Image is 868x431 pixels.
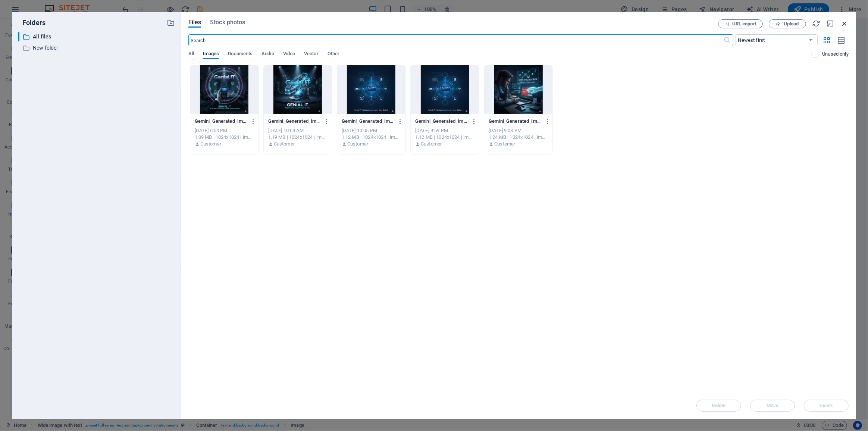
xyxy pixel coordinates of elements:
div: 1.12 MB | 1024x1024 | image/png [342,134,401,141]
p: Customer [200,141,221,147]
button: URL import [718,19,763,28]
span: URL import [732,22,756,26]
p: Customer [274,141,295,147]
p: Gemini_Generated_Image_6phmfb6phmfb6phm-YzDkGZBOaHdCJ1FlBnGilg.png [268,118,321,125]
div: ​ [18,32,19,41]
div: New folder [18,43,175,53]
div: [DATE] 9:59 PM [415,127,474,134]
span: Other [328,49,339,60]
i: Reload [812,19,820,28]
div: [DATE] 10:04 AM [268,127,328,134]
span: Images [203,49,219,60]
span: Documents [228,49,253,60]
p: Unused only [822,51,849,57]
i: Close [840,19,849,28]
div: [DATE] 9:03 PM [489,127,548,134]
p: Gemini_Generated_Image_66ldyv66ldyv66ld-h4EAgZmg9Q7sHJOOwNNs0Q.png [195,118,247,125]
p: Customer [421,141,442,147]
div: 1.12 MB | 1024x1024 | image/png [415,134,474,141]
p: Customer [347,141,368,147]
p: Gemini_Generated_Image_6cu88z6cu88z6cu8-U7hgdfx5s-Wnds_euCfh0w.png [415,118,468,125]
span: Stock photos [210,18,245,27]
span: Upload [784,22,799,26]
input: Search [188,34,724,46]
p: Customer [494,141,515,147]
span: Files [188,18,201,27]
span: Audio [261,49,274,60]
p: Gemini_Generated_Image_lfn5hblfn5hblfn5-WUM6YELTB3-T5TBGnQuECw.png [489,118,541,125]
span: Video [283,49,295,60]
span: All [188,49,194,60]
p: Gemini_Generated_Image_6cu88z6cu88z6cu8-mq7ubYyeEGMANwb9AARzXg.png [342,118,394,125]
button: Upload [769,19,806,28]
div: [DATE] 6:54 PM [195,127,254,134]
p: Folders [18,18,46,28]
i: Create new folder [167,19,175,27]
span: Vector [304,49,319,60]
div: 1.09 MB | 1024x1024 | image/png [195,134,254,141]
p: New folder [33,44,161,52]
div: 1.24 MB | 1024x1024 | image/png [489,134,548,141]
p: All files [33,32,161,41]
div: [DATE] 10:05 PM [342,127,401,134]
div: 1.19 MB | 1024x1024 | image/png [268,134,328,141]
